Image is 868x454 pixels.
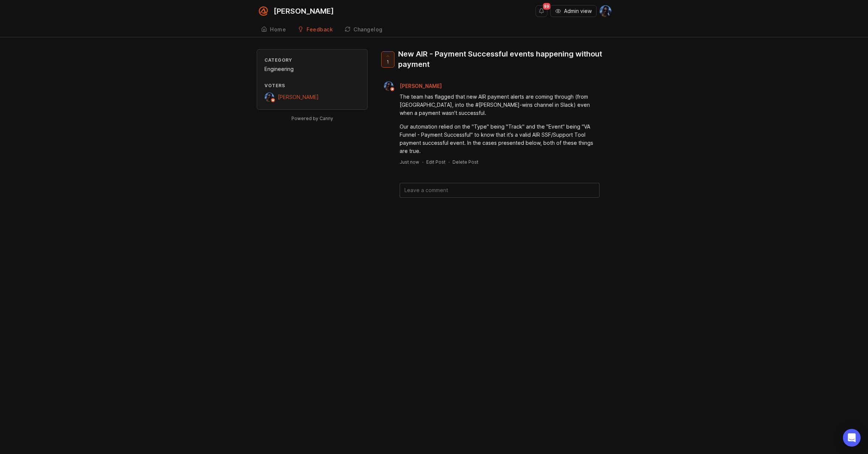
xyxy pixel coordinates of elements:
[274,7,334,15] div: [PERSON_NAME]
[400,93,599,117] div: The team has flagged that new AIR payment alerts are coming through (from [GEOGRAPHIC_DATA], into...
[550,5,597,17] button: Admin view
[353,27,383,32] div: Changelog
[400,123,599,155] div: Our automation relied on the "Type" being "Track" and the "Event" being "VA Funnel - Payment Succ...
[257,4,270,18] img: Smith.ai logo
[599,5,611,17] img: Tim Fischer
[278,94,319,100] span: [PERSON_NAME]
[270,27,286,32] div: Home
[257,22,290,37] a: Home
[270,98,276,103] img: member badge
[543,3,550,10] span: 99
[384,81,393,91] img: Tim Fischer
[398,49,605,69] div: New AIR - Payment Successful events happening without payment
[387,59,389,65] span: 1
[264,65,360,73] div: Engineering
[390,86,395,92] img: member badge
[452,159,478,165] div: Delete Post
[448,159,450,165] div: ·
[422,159,423,165] div: ·
[379,81,448,91] a: Tim Fischer[PERSON_NAME]
[307,27,333,32] div: Feedback
[290,114,334,123] a: Powered by Canny
[564,7,592,15] span: Admin view
[293,22,337,37] a: Feedback
[340,22,387,37] a: Changelog
[264,82,360,89] div: Voters
[536,5,547,17] button: Notifications
[264,92,274,102] img: Tim Fischer
[843,429,861,447] div: Open Intercom Messenger
[381,51,394,68] button: 1
[264,92,319,102] a: Tim Fischer[PERSON_NAME]
[400,83,442,89] span: [PERSON_NAME]
[400,159,419,165] a: Just now
[264,57,360,63] div: Category
[426,159,445,165] div: Edit Post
